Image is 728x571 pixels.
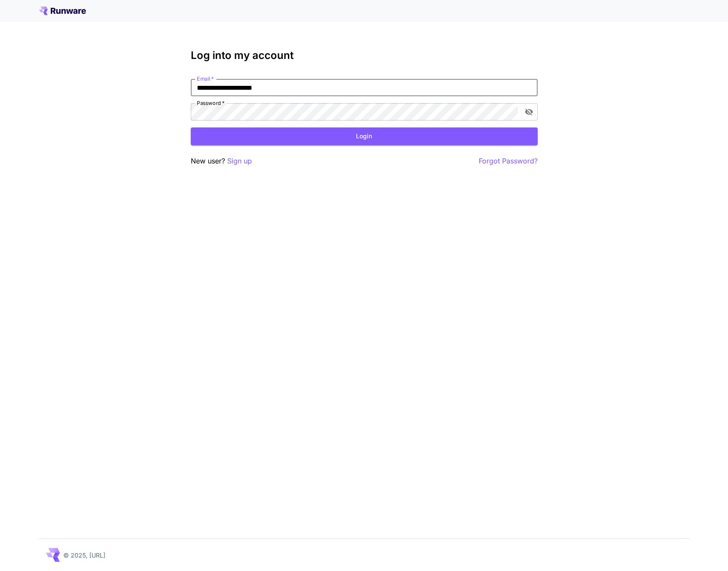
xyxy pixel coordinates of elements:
[227,156,252,166] button: Sign up
[63,551,105,560] p: © 2025, [URL]
[191,127,538,145] button: Login
[191,156,252,166] p: New user?
[197,99,225,107] label: Password
[197,75,214,82] label: Email
[479,156,538,166] button: Forgot Password?
[191,49,538,62] h3: Log into my account
[521,104,537,120] button: toggle password visibility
